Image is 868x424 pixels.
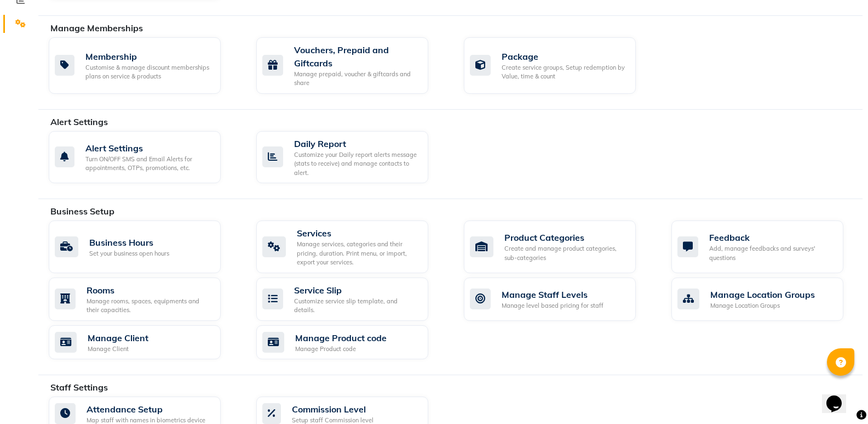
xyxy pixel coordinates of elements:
div: Manage level based pricing for staff [502,301,603,310]
div: Customize service slip template, and details. [294,297,419,315]
div: Manage Location Groups [710,288,815,301]
div: Service Slip [294,284,419,297]
a: Service SlipCustomize service slip template, and details. [256,278,447,321]
div: Daily Report [294,137,419,150]
a: Manage Staff LevelsManage level based pricing for staff [464,278,655,321]
a: MembershipCustomise & manage discount memberships plans on service & products [49,37,240,94]
div: Manage prepaid, voucher & giftcards and share [294,70,419,88]
a: Alert SettingsTurn ON/OFF SMS and Email Alerts for appointments, OTPs, promotions, etc. [49,131,240,184]
a: FeedbackAdd, manage feedbacks and surveys' questions [671,221,863,273]
div: Product Categories [504,231,627,244]
a: Product CategoriesCreate and manage product categories, sub-categories [464,221,655,273]
div: Feedback [709,231,835,244]
div: Rooms [87,284,212,297]
a: Manage Product codeManage Product code [256,325,447,360]
iframe: chat widget [822,380,857,413]
div: Set your business open hours [89,249,169,258]
div: Turn ON/OFF SMS and Email Alerts for appointments, OTPs, promotions, etc. [85,155,212,173]
div: Manage Location Groups [710,301,815,310]
div: Create and manage product categories, sub-categories [504,244,627,262]
div: Manage Product code [295,344,387,354]
div: Manage Client [88,344,148,354]
a: Manage ClientManage Client [49,325,240,360]
div: Customise & manage discount memberships plans on service & products [85,63,212,81]
div: Manage Staff Levels [502,288,603,301]
div: Business Hours [89,236,169,249]
a: Vouchers, Prepaid and GiftcardsManage prepaid, voucher & giftcards and share [256,37,447,94]
div: Add, manage feedbacks and surveys' questions [709,244,835,262]
div: Attendance Setup [87,403,205,416]
div: Customize your Daily report alerts message (stats to receive) and manage contacts to alert. [294,150,419,178]
div: Create service groups, Setup redemption by Value, time & count [502,63,627,81]
div: Membership [85,50,212,63]
a: PackageCreate service groups, Setup redemption by Value, time & count [464,37,655,94]
div: Package [502,50,627,63]
div: Manage rooms, spaces, equipments and their capacities. [87,297,212,315]
a: Business HoursSet your business open hours [49,221,240,273]
div: Commission Level [292,403,373,416]
a: Daily ReportCustomize your Daily report alerts message (stats to receive) and manage contacts to ... [256,131,447,184]
div: Manage Product code [295,331,387,344]
div: Manage Client [88,331,148,344]
a: ServicesManage services, categories and their pricing, duration. Print menu, or import, export yo... [256,221,447,273]
a: RoomsManage rooms, spaces, equipments and their capacities. [49,278,240,321]
div: Services [297,227,419,240]
div: Manage services, categories and their pricing, duration. Print menu, or import, export your servi... [297,240,419,267]
div: Vouchers, Prepaid and Giftcards [294,43,419,70]
a: Manage Location GroupsManage Location Groups [671,278,863,321]
div: Alert Settings [85,142,212,155]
